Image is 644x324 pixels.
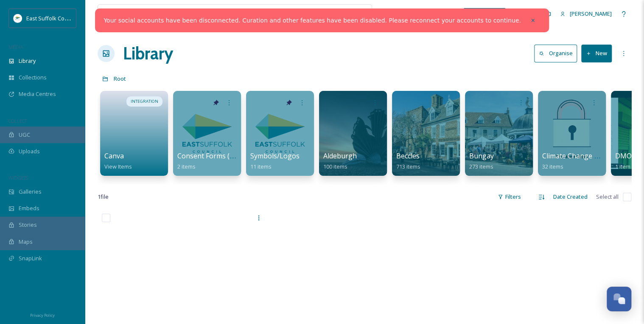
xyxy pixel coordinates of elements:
[8,175,28,181] span: WIDGETS
[19,90,56,98] span: Media Centres
[19,73,47,82] span: Collections
[534,45,577,62] button: Organise
[19,204,39,212] span: Embeds
[19,221,37,229] span: Stories
[177,163,196,170] span: 2 items
[19,238,33,246] span: Maps
[556,6,616,22] a: [PERSON_NAME]
[98,87,171,176] a: INTEGRATIONCanvaView Items
[104,16,521,25] a: Your social accounts have been disconnected. Curation and other features have been disabled. Plea...
[14,14,22,23] img: ESC%20Logo.png
[318,6,367,22] a: View all files
[615,163,630,170] span: 1 item
[19,254,42,262] span: SnapLink
[98,193,109,201] span: 1 file
[396,151,420,161] span: Beccles
[30,310,55,320] a: Privacy Policy
[250,152,300,170] a: Symbols/Logos11 items
[131,99,158,104] span: INTEGRATION
[19,188,42,196] span: Galleries
[534,45,581,62] a: Organise
[19,131,30,139] span: UGC
[396,152,420,170] a: Beccles713 items
[469,151,494,161] span: Bungay
[581,45,612,62] button: New
[596,193,619,201] span: Select all
[114,75,126,82] span: Root
[26,14,76,22] span: East Suffolk Council
[250,151,300,161] span: Symbols/Logos
[177,151,262,161] span: Consent Forms (Template)
[118,5,302,23] input: Search your library
[396,163,420,170] span: 713 items
[469,152,494,170] a: Bungay273 items
[8,44,23,50] span: MEDIA
[542,151,643,161] span: Climate Change & Sustainability
[104,151,124,161] span: Canva
[463,8,506,20] a: What's New
[8,118,27,124] span: COLLECT
[323,152,357,170] a: Aldeburgh100 items
[542,152,643,170] a: Climate Change & Sustainability32 items
[104,163,132,170] span: View Items
[177,152,262,170] a: Consent Forms (Template)2 items
[323,163,347,170] span: 100 items
[469,163,493,170] span: 273 items
[19,57,36,65] span: Library
[570,10,612,17] span: [PERSON_NAME]
[250,163,272,170] span: 11 items
[493,189,525,205] div: Filters
[323,151,357,161] span: Aldeburgh
[30,313,55,318] span: Privacy Policy
[607,287,631,311] button: Open Chat
[123,41,173,66] a: Library
[19,147,40,155] span: Uploads
[114,73,126,84] a: Root
[549,189,592,205] div: Date Created
[542,163,563,170] span: 32 items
